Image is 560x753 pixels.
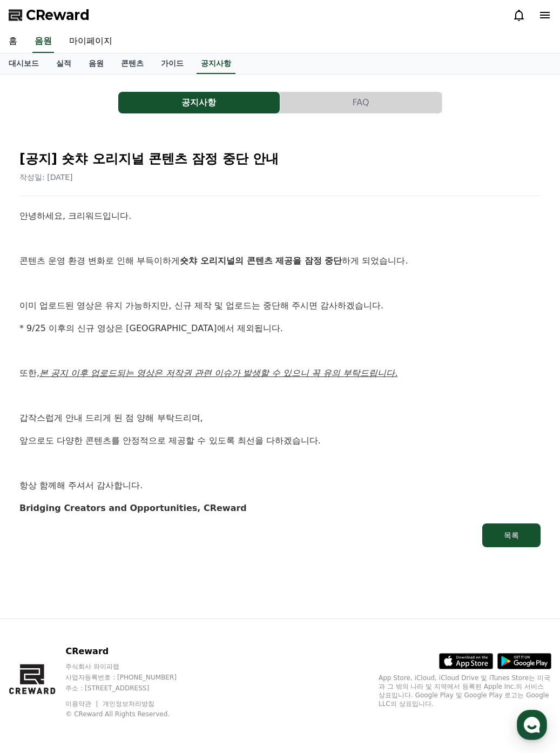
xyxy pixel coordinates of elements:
div: 목록 [504,530,519,541]
p: 사업자등록번호 : [PHONE_NUMBER] [65,673,197,682]
span: 작성일: [DATE] [19,173,73,181]
p: * 9/25 이후의 신규 영상은 [GEOGRAPHIC_DATA]에서 제외됩니다. [19,321,541,335]
a: 공지사항 [118,92,280,113]
span: CReward [26,6,90,24]
p: 이미 업로드된 영상은 유지 가능하지만, 신규 제작 및 업로드는 중단해 주시면 감사하겠습니다. [19,299,541,313]
a: 가이드 [152,53,192,74]
p: 갑작스럽게 안내 드리게 된 점 양해 부탁드리며, [19,411,541,425]
p: 콘텐츠 운영 환경 변화로 인해 부득이하게 하게 되었습니다. [19,254,541,268]
a: 목록 [19,523,541,547]
p: App Store, iCloud, iCloud Drive 및 iTunes Store는 미국과 그 밖의 나라 및 지역에서 등록된 Apple Inc.의 서비스 상표입니다. Goo... [379,674,551,708]
button: FAQ [280,92,442,113]
p: © CReward All Rights Reserved. [65,710,197,718]
a: 음원 [80,53,112,74]
p: 주소 : [STREET_ADDRESS] [65,684,197,693]
a: CReward [9,6,90,24]
p: 주식회사 와이피랩 [65,662,197,671]
button: 공지사항 [118,92,280,113]
p: CReward [65,645,197,658]
a: 개인정보처리방침 [103,700,154,708]
p: 앞으로도 다양한 콘텐츠를 안정적으로 제공할 수 있도록 최선을 다하겠습니다. [19,434,541,448]
a: 콘텐츠 [112,53,152,74]
strong: 숏챠 오리지널의 콘텐츠 제공을 잠정 중단 [180,256,342,266]
u: 본 공지 이후 업로드되는 영상은 저작권 관련 이슈가 발생할 수 있으니 꼭 유의 부탁드립니다. [39,368,397,378]
a: 공지사항 [197,53,235,74]
button: 목록 [482,523,541,547]
a: 마이페이지 [60,30,121,53]
p: 또한, [19,366,541,380]
h2: [공지] 숏챠 오리지널 콘텐츠 잠정 중단 안내 [19,150,541,167]
a: 이용약관 [65,700,99,708]
p: 항상 함께해 주셔서 감사합니다. [19,479,541,493]
a: FAQ [280,92,442,113]
strong: Bridging Creators and Opportunities, CReward [19,503,247,513]
p: 안녕하세요, 크리워드입니다. [19,209,541,223]
a: 실적 [48,53,80,74]
a: 음원 [32,30,54,53]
